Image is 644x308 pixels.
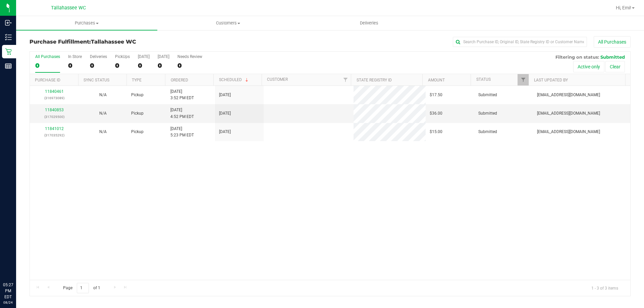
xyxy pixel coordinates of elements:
[51,5,86,11] span: Tallahassee WC
[534,78,568,82] a: Last Updated By
[219,129,231,135] span: [DATE]
[99,111,107,116] span: Not Applicable
[99,129,107,135] button: N/A
[616,5,631,10] span: Hi, Emi!
[30,39,230,45] h3: Purchase Fulfillment:
[586,283,624,293] span: 1 - 3 of 3 items
[7,254,27,274] iframe: Resource center
[478,110,497,117] span: Submitted
[219,92,231,98] span: [DATE]
[340,74,351,85] a: Filter
[57,283,106,293] span: Page of 1
[5,19,12,26] inline-svg: Inbound
[478,129,497,135] span: Submitted
[35,54,60,59] div: All Purchases
[68,62,82,69] div: 0
[453,37,587,47] input: Search Purchase ID, Original ID, State Registry ID or Customer Name...
[478,92,497,98] span: Submitted
[45,108,64,112] a: 11840853
[158,62,169,69] div: 0
[170,107,194,120] span: [DATE] 4:52 PM EDT
[16,16,157,30] a: Purchases
[5,63,12,69] inline-svg: Reports
[99,110,107,117] button: N/A
[34,132,74,138] p: (317035292)
[35,62,60,69] div: 0
[77,283,89,293] input: 1
[35,78,60,82] a: Purchase ID
[90,62,107,69] div: 0
[68,54,82,59] div: In Store
[99,93,107,97] span: Not Applicable
[428,78,445,82] a: Amount
[299,16,440,30] a: Deliveries
[16,20,157,26] span: Purchases
[132,78,142,82] a: Type
[430,129,442,135] span: $15.00
[115,54,130,59] div: PickUps
[115,62,130,69] div: 0
[158,20,298,26] span: Customers
[5,34,12,41] inline-svg: Inventory
[157,16,299,30] a: Customers
[537,92,600,98] span: [EMAIL_ADDRESS][DOMAIN_NAME]
[219,77,250,82] a: Scheduled
[3,282,13,300] p: 05:27 PM EDT
[84,78,109,82] a: Sync Status
[90,54,107,59] div: Deliveries
[158,54,169,59] div: [DATE]
[45,126,64,131] a: 11841012
[430,92,442,98] span: $17.50
[170,126,194,138] span: [DATE] 5:23 PM EDT
[537,110,600,117] span: [EMAIL_ADDRESS][DOMAIN_NAME]
[600,54,625,60] span: Submitted
[5,48,12,55] inline-svg: Retail
[171,78,188,82] a: Ordered
[131,110,144,117] span: Pickup
[476,77,491,82] a: Status
[131,129,144,135] span: Pickup
[131,92,144,98] span: Pickup
[351,20,387,26] span: Deliveries
[430,110,442,117] span: $36.00
[91,39,136,45] span: Tallahassee WC
[99,92,107,98] button: N/A
[267,77,288,82] a: Customer
[219,110,231,117] span: [DATE]
[177,54,202,59] div: Needs Review
[357,78,392,82] a: State Registry ID
[34,95,74,101] p: (316973089)
[518,74,529,85] a: Filter
[99,129,107,134] span: Not Applicable
[177,62,202,69] div: 0
[138,54,150,59] div: [DATE]
[537,129,600,135] span: [EMAIL_ADDRESS][DOMAIN_NAME]
[555,54,599,60] span: Filtering on status:
[138,62,150,69] div: 0
[170,88,194,101] span: [DATE] 3:52 PM EDT
[34,114,74,120] p: (317029500)
[45,89,64,94] a: 11840461
[594,36,631,48] button: All Purchases
[3,300,13,305] p: 08/24
[605,61,625,72] button: Clear
[573,61,604,72] button: Active only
